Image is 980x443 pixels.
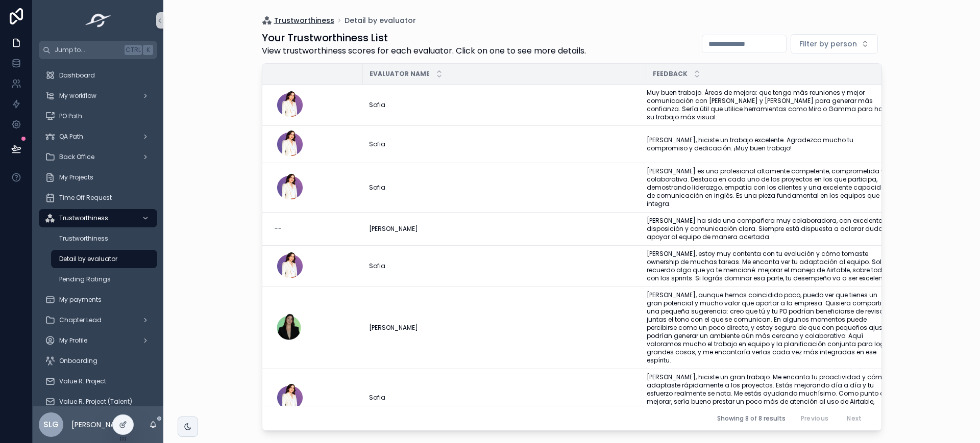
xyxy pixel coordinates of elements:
span: PO Path [59,112,82,120]
img: App logo [82,12,114,29]
span: Trustworthiness [59,214,108,222]
h1: Your Trustworthiness List [262,31,586,45]
span: Jump to... [55,46,120,54]
a: Sofía-Guilliano.png [275,383,357,412]
a: Detail by evaluator [345,15,416,25]
a: Sofía-Guilliano.png [275,252,357,280]
span: Showing 8 of 8 results [717,414,786,423]
span: Sofia [369,262,385,270]
a: Muy buen trabajo. Áreas de mejora: que tenga más reuniones y mejor comunicación con [PERSON_NAME]... [647,89,893,121]
span: Trustworthiness [59,234,108,243]
span: Time Off Request [59,194,112,202]
a: Sofia [369,101,640,109]
a: Sofia [369,140,640,148]
span: Value R. Project (Talent) [59,398,132,406]
span: My Projects [59,173,93,181]
a: Back Office [39,148,157,166]
a: My Profile [39,331,157,350]
a: Trustworthiness [39,209,157,227]
a: My payments [39,291,157,309]
span: My Profile [59,336,87,345]
img: Sofía-Guilliano.png [275,91,305,119]
a: Value R. Project (Talent) [39,393,157,411]
a: QA Path [39,127,157,146]
span: Detail by evaluator [59,255,117,263]
span: Onboarding [59,357,97,365]
span: Sofia [369,101,385,109]
a: Detail by evaluator [51,250,157,268]
a: [PERSON_NAME] [369,225,640,233]
span: Trustworthiness [274,15,334,25]
img: Sofía-Guilliano.png [275,383,305,412]
span: View trustworthiness scores for each evaluator. Click on one to see more details. [262,45,586,57]
span: Back Office [59,153,94,161]
a: Andrea-García-(1).png [275,314,357,342]
a: Time Off Request [39,189,157,207]
a: My Projects [39,168,157,187]
a: [PERSON_NAME] es una profesional altamente competente, comprometida y colaborativa. Destaca en ca... [647,167,893,208]
a: [PERSON_NAME] [369,324,640,332]
span: Sofia [369,394,385,402]
span: SLG [43,419,59,431]
span: Dashboard [59,71,95,80]
span: [PERSON_NAME] [369,324,418,332]
a: [PERSON_NAME], aunque hemos coincidido poco, puedo ver que tienes un gran potencial y mucho valor... [647,291,893,364]
span: [PERSON_NAME] [369,225,418,233]
img: Andrea-García-(1).png [275,314,303,342]
span: Pending Ratings [59,275,111,283]
span: Sofia [369,140,385,148]
span: -- [275,225,282,233]
div: scrollable content [33,59,163,406]
a: Chapter Lead [39,311,157,329]
a: Sofía-Guilliano.png [275,173,357,202]
a: Sofia [369,262,640,270]
a: Onboarding [39,352,157,370]
span: Chapter Lead [59,316,102,324]
img: Sofía-Guilliano.png [275,130,305,159]
span: My payments [59,296,102,304]
img: Sofía-Guilliano.png [275,252,305,280]
a: My workflow [39,87,157,105]
span: K [144,46,152,54]
a: [PERSON_NAME] ha sido una compañera muy colaboradora, con excelente disposición y comunicación cl... [647,217,893,241]
a: [PERSON_NAME], hiciste un gran trabajo. Me encanta tu proactividad y cómo te adaptaste rápidament... [647,373,893,422]
a: Sofia [369,184,640,192]
a: PO Path [39,107,157,125]
a: [PERSON_NAME], estoy muy contenta con tu evolución y cómo tomaste ownership de muchas tareas. Me ... [647,250,893,282]
span: Feedback [653,70,688,78]
span: Value R. Project [59,377,106,385]
a: Sofia [369,394,640,402]
a: Trustworthiness [51,229,157,248]
a: Pending Ratings [51,270,157,289]
button: Select Button [791,34,878,54]
a: Trustworthiness [262,15,334,25]
span: My workflow [59,92,96,100]
span: Sofia [369,184,385,192]
a: -- [275,225,357,233]
button: Jump to...CtrlK [39,41,157,59]
p: [PERSON_NAME] [71,420,128,430]
a: Sofía-Guilliano.png [275,91,357,119]
a: Sofía-Guilliano.png [275,130,357,159]
span: Ctrl [125,45,142,55]
a: Value R. Project [39,372,157,390]
span: QA Path [59,133,83,141]
a: Dashboard [39,66,157,85]
span: Evaluator name [370,70,430,78]
span: Filter by person [799,39,857,49]
a: [PERSON_NAME], hiciste un trabajo excelente. Agradezco mucho tu compromiso y dedicación. ¡Muy bue... [647,136,893,152]
img: Sofía-Guilliano.png [275,173,305,202]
